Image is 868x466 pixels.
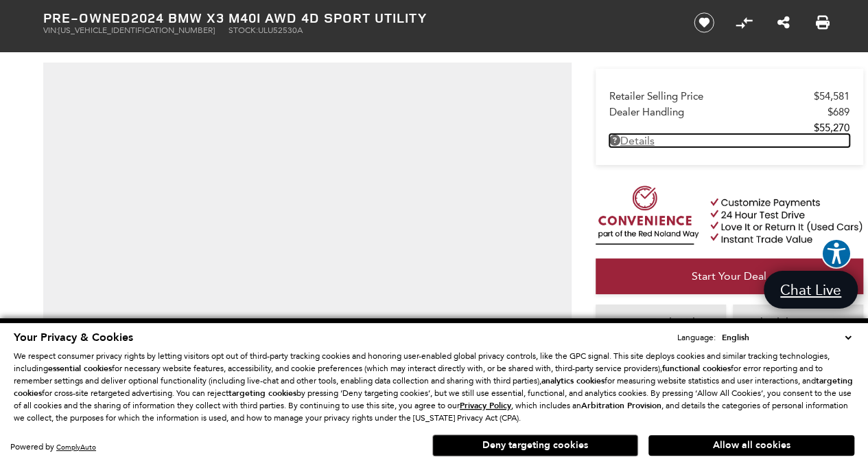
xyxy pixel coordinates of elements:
[43,8,131,27] strong: Pre-Owned
[777,14,789,31] a: Share this Pre-Owned 2024 BMW X3 M40i AWD 4D Sport Utility
[609,134,849,147] a: Details
[56,443,96,452] a: ComplyAuto
[228,388,296,399] strong: targeting cookies
[541,375,605,386] strong: analytics cookies
[432,434,638,456] button: Deny targeting cookies
[733,304,863,340] a: Schedule Test Drive
[43,10,671,25] h1: 2024 BMW X3 M40i AWD 4D Sport Utility
[814,90,849,102] span: $54,581
[460,400,511,411] u: Privacy Policy
[58,25,215,35] span: [US_VEHICLE_IDENTIFICATION_NUMBER]
[10,443,96,452] div: Powered by
[821,238,852,269] button: Explore your accessibility options
[677,333,716,342] div: Language:
[14,350,854,424] p: We respect consumer privacy rights by letting visitors opt out of third-party tracking cookies an...
[821,238,852,271] aside: Accessibility Help Desk
[14,330,133,345] span: Your Privacy & Cookies
[228,25,258,35] span: Stock:
[828,106,849,118] span: $689
[258,25,303,35] span: ULU52530A
[581,400,661,411] strong: Arbitration Provision
[773,280,848,299] span: Chat Live
[816,14,830,31] a: Print this Pre-Owned 2024 BMW X3 M40i AWD 4D Sport Utility
[43,25,58,35] span: VIN:
[764,271,858,309] a: Chat Live
[648,435,854,456] button: Allow all cookies
[609,90,814,102] span: Retailer Selling Price
[596,304,726,340] a: Instant Trade Value
[609,90,849,102] a: Retailer Selling Price $54,581
[50,69,565,456] iframe: Interactive Walkaround/Photo gallery of the vehicle/product
[613,315,707,329] span: Instant Trade Value
[692,269,766,282] span: Start Your Deal
[609,106,828,118] span: Dealer Handling
[48,363,112,374] strong: essential cookies
[749,315,847,329] span: Schedule Test Drive
[734,12,754,33] button: Compare Vehicle
[596,258,863,294] a: Start Your Deal
[689,12,719,34] button: Save vehicle
[609,122,849,134] a: $55,270
[662,363,731,374] strong: functional cookies
[814,122,849,134] span: $55,270
[718,331,854,344] select: Language Select
[609,106,849,118] a: Dealer Handling $689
